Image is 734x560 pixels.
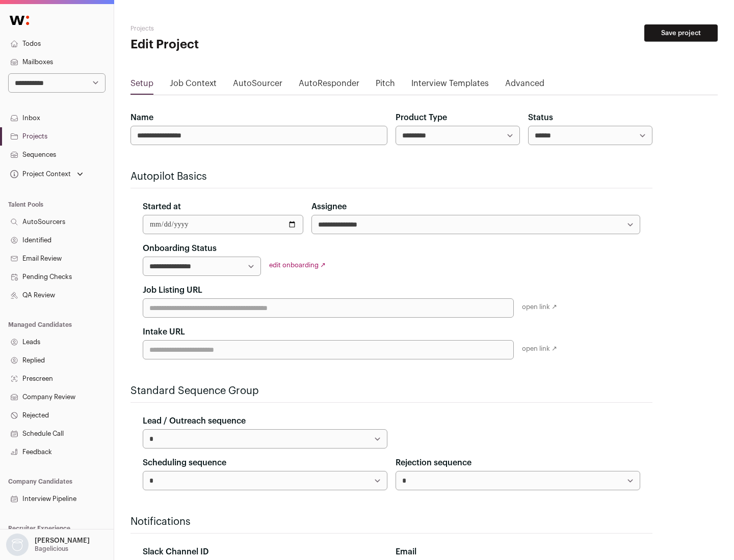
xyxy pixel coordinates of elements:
[130,77,153,94] a: Setup
[130,37,326,53] h1: Edit Project
[8,167,85,181] button: Open dropdown
[130,170,652,184] h2: Autopilot Basics
[143,242,217,255] label: Onboarding Status
[6,534,29,556] img: nopic.png
[644,24,718,42] button: Save project
[528,111,553,124] label: Status
[376,77,395,94] a: Pitch
[4,534,92,556] button: Open dropdown
[35,545,68,553] p: Bagelicious
[170,77,217,94] a: Job Context
[396,546,640,558] div: Email
[505,77,544,94] a: Advanced
[130,384,652,398] h2: Standard Sequence Group
[35,537,90,545] p: [PERSON_NAME]
[130,24,326,33] h2: Projects
[130,111,153,124] label: Name
[143,201,181,213] label: Started at
[4,10,35,31] img: Wellfound
[143,415,246,427] label: Lead / Outreach sequence
[396,457,471,469] label: Rejection sequence
[143,457,226,469] label: Scheduling sequence
[311,201,347,213] label: Assignee
[233,77,282,94] a: AutoSourcer
[8,170,71,178] div: Project Context
[130,515,652,529] h2: Notifications
[143,326,185,338] label: Intake URL
[299,77,359,94] a: AutoResponder
[411,77,489,94] a: Interview Templates
[269,262,326,268] a: edit onboarding ↗
[143,546,208,558] label: Slack Channel ID
[396,111,447,124] label: Product Type
[143,284,202,296] label: Job Listing URL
